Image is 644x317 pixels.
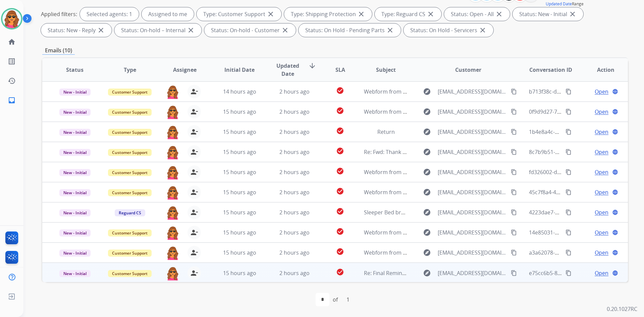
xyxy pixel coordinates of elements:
[223,209,256,216] span: 15 hours ago
[223,88,256,95] span: 14 hours ago
[444,7,510,21] div: Status: Open - All
[336,87,344,95] mat-icon: check_circle
[223,269,256,277] span: 15 hours ago
[166,125,179,139] img: agent-avatar
[566,250,572,256] mat-icon: content_copy
[566,270,572,276] mat-icon: content_copy
[223,128,256,136] span: 15 hours ago
[223,148,256,156] span: 15 hours ago
[529,148,631,156] span: 8c7b9b51-1f9c-4a4b-9068-ea40608971aa
[108,250,152,257] span: Customer Support
[335,66,345,74] span: SLA
[595,208,608,216] span: Open
[438,128,507,136] span: [EMAIL_ADDRESS][DOMAIN_NAME]
[284,7,372,21] div: Type: Shipping Protection
[173,66,197,74] span: Assignee
[423,108,431,116] mat-icon: explore
[223,189,256,196] span: 15 hours ago
[59,129,91,136] span: New - Initial
[511,109,517,115] mat-icon: content_copy
[59,109,91,116] span: New - Initial
[595,228,608,236] span: Open
[197,7,281,21] div: Type: Customer Support
[166,165,179,179] img: agent-avatar
[279,88,310,95] span: 2 hours ago
[124,66,136,74] span: Type
[336,107,344,115] mat-icon: check_circle
[166,145,179,159] img: agent-avatar
[595,168,608,176] span: Open
[364,88,516,95] span: Webform from [EMAIL_ADDRESS][DOMAIN_NAME] on [DATE]
[59,169,91,176] span: New - Initial
[299,23,401,37] div: Status: On Hold - Pending Parts
[8,77,16,85] mat-icon: history
[495,10,503,18] mat-icon: close
[97,26,105,34] mat-icon: close
[108,270,152,277] span: Customer Support
[364,168,516,176] span: Webform from [EMAIL_ADDRESS][DOMAIN_NAME] on [DATE]
[42,46,75,55] p: Emails (10)
[336,227,344,235] mat-icon: check_circle
[612,189,618,195] mat-icon: language
[108,89,152,96] span: Customer Support
[267,10,275,18] mat-icon: close
[59,89,91,96] span: New - Initial
[59,270,91,277] span: New - Initial
[595,188,608,196] span: Open
[529,168,634,176] span: fd326002-da8a-4d24-ab07-bdd37de32534
[566,109,572,115] mat-icon: content_copy
[166,266,179,280] img: agent-avatar
[438,88,507,96] span: [EMAIL_ADDRESS][DOMAIN_NAME]
[281,26,289,34] mat-icon: close
[529,249,631,256] span: a3a62078-42de-44ca-a5e0-1913fb1ec609
[612,89,618,95] mat-icon: language
[511,89,517,95] mat-icon: content_copy
[513,7,583,21] div: Status: New - Initial
[529,269,632,277] span: e75cc6b5-8ae8-4d70-9580-b7012cce7e6c
[404,23,493,37] div: Status: On Hold - Servicers
[595,88,608,96] span: Open
[336,147,344,155] mat-icon: check_circle
[529,88,629,95] span: b713f38c-d1fd-432f-ac97-e96617423e54
[438,208,507,216] span: [EMAIL_ADDRESS][DOMAIN_NAME]
[223,229,256,236] span: 15 hours ago
[529,189,630,196] span: 45c7f8a4-465d-41aa-9632-ad836f8c8b28
[511,270,517,276] mat-icon: content_copy
[364,108,516,115] span: Webform from [EMAIL_ADDRESS][DOMAIN_NAME] on [DATE]
[427,10,435,18] mat-icon: close
[8,96,16,104] mat-icon: inbox
[279,189,310,196] span: 2 hours ago
[336,248,344,256] mat-icon: check_circle
[423,228,431,236] mat-icon: explore
[336,127,344,135] mat-icon: check_circle
[364,209,414,216] span: Sleeper Bed broken
[511,189,517,195] mat-icon: content_copy
[224,66,255,74] span: Initial Date
[114,23,202,37] div: Status: On-hold – Internal
[273,62,303,78] span: Updated Date
[279,128,310,136] span: 2 hours ago
[529,66,572,74] span: Conversation ID
[190,228,198,236] mat-icon: person_remove
[529,229,629,236] span: 14e85031-2f5b-4007-9235-1f7e841f3150
[108,129,152,136] span: Customer Support
[511,229,517,235] mat-icon: content_copy
[423,128,431,136] mat-icon: explore
[279,209,310,216] span: 2 hours ago
[166,105,179,119] img: agent-avatar
[595,269,608,277] span: Open
[336,207,344,215] mat-icon: check_circle
[166,206,179,220] img: agent-avatar
[529,128,630,136] span: 1b4e8a4c-a6c2-4558-9efb-5ac4db0f615b
[377,128,395,136] span: Return
[511,169,517,175] mat-icon: content_copy
[279,269,310,277] span: 2 hours ago
[438,249,507,257] span: [EMAIL_ADDRESS][DOMAIN_NAME]
[108,149,152,156] span: Customer Support
[108,189,152,196] span: Customer Support
[566,169,572,175] mat-icon: content_copy
[190,88,198,96] mat-icon: person_remove
[59,229,91,236] span: New - Initial
[364,269,536,277] span: Re: Final Reminder! Send in your product to proceed with your claim
[279,168,310,176] span: 2 hours ago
